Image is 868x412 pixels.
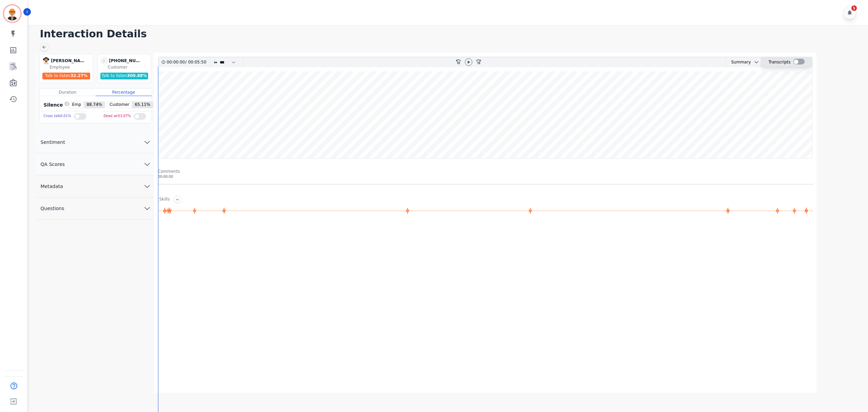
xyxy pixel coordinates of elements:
[42,101,69,108] div: Silence
[103,111,131,121] div: Dead air 53.07 %
[35,131,154,153] button: Sentiment chevron down
[35,139,71,146] span: Sentiment
[35,183,68,190] span: Metadata
[187,57,205,67] div: 00:05:50
[726,57,751,67] div: Summary
[143,160,151,168] svg: chevron down
[100,57,108,64] span: -
[96,89,152,96] div: Percentage
[754,59,759,65] svg: chevron down
[768,57,790,67] div: Transcripts
[71,73,87,78] span: 32.27 %
[107,102,132,108] span: Customer
[35,175,154,198] button: Metadata chevron down
[143,204,151,212] svg: chevron down
[109,57,143,64] div: [PHONE_NUMBER]
[158,174,812,179] div: 00:00:00
[100,73,149,79] div: Talk to listen
[751,59,759,65] button: chevron down
[70,102,84,108] span: Emp
[143,182,151,190] svg: chevron down
[35,161,71,168] span: QA Scores
[40,89,96,96] div: Duration
[108,64,150,70] div: Customer
[40,28,861,40] h1: Interaction Details
[35,198,154,220] button: Questions chevron down
[51,57,85,64] div: [PERSON_NAME]
[35,205,70,212] span: Questions
[167,57,208,67] div: /
[132,102,153,108] span: 65.11 %
[84,102,105,108] span: 88.74 %
[851,5,857,11] div: 5
[42,73,91,79] div: Talk to listen
[143,138,151,146] svg: chevron down
[127,73,147,78] span: 309.88 %
[44,111,71,121] div: Cross talk 0.01 %
[4,5,20,22] img: Bordered avatar
[50,64,92,70] div: Employee
[167,57,185,67] div: 00:00:00
[159,196,170,203] div: Skills
[35,153,154,175] button: QA Scores chevron down
[158,169,812,174] div: Comments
